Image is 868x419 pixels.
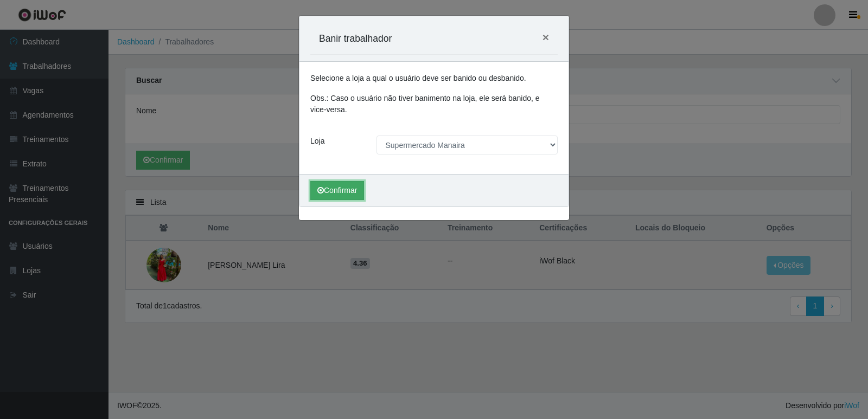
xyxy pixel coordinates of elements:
button: Close [534,23,558,51]
p: Selecione a loja a qual o usuário deve ser banido ou desbanido. [310,73,558,84]
button: Confirmar [310,181,364,200]
span: × [542,31,549,43]
h5: Banir trabalhador [319,31,392,46]
p: Obs.: Caso o usuário não tiver banimento na loja, ele será banido, e vice-versa. [310,93,558,115]
label: Loja [310,136,324,147]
